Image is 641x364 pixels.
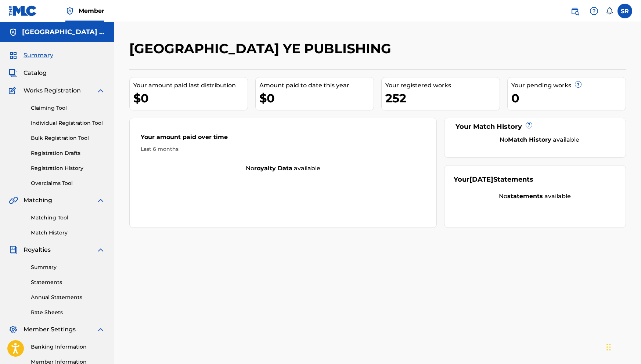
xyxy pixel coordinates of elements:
h5: SYDNEY YE PUBLISHING [22,28,105,36]
img: Top Rightsholder [65,7,74,15]
span: ? [575,81,581,87]
img: help [590,7,598,15]
strong: Match History [508,136,551,143]
a: Registration History [31,164,105,172]
span: Catalog [24,69,47,77]
img: Catalog [9,69,18,77]
strong: royalty data [254,165,292,172]
img: Matching [9,196,18,205]
div: 252 [385,90,500,106]
div: No available [130,164,437,173]
a: SummarySummary [9,51,53,60]
a: Individual Registration Tool [31,119,105,127]
span: [DATE] [469,175,493,183]
div: User Menu [617,4,632,18]
a: Matching Tool [31,214,105,222]
a: Public Search [568,4,582,18]
div: Last 6 months [141,145,426,153]
img: expand [96,325,105,334]
a: Summary [31,263,105,271]
img: Royalties [9,245,18,254]
a: Overclaims Tool [31,179,105,187]
div: Help [587,4,601,18]
a: Annual Statements [31,294,105,301]
a: Claiming Tool [31,104,105,112]
img: Works Registration [9,86,18,95]
img: expand [96,86,105,95]
strong: statements [507,193,543,200]
iframe: Chat Widget [604,329,641,364]
span: Member Settings [24,325,76,334]
span: Member [79,7,104,15]
div: Your amount paid over time [141,133,426,145]
div: Your pending works [511,81,626,90]
div: Your Match History [454,122,616,132]
span: Summary [24,51,53,60]
div: Amount paid to date this year [259,81,374,90]
div: No available [454,192,616,201]
h2: [GEOGRAPHIC_DATA] YE PUBLISHING [129,40,395,57]
div: 0 [511,90,626,106]
a: Bulk Registration Tool [31,134,105,142]
div: Your Statements [454,175,533,185]
img: expand [96,245,105,254]
div: No available [463,135,616,144]
span: Matching [24,196,52,205]
img: expand [96,196,105,205]
div: Your amount paid last distribution [133,81,248,90]
a: Statements [31,279,105,286]
a: Rate Sheets [31,309,105,316]
a: CatalogCatalog [9,69,47,77]
img: Accounts [9,28,18,37]
div: $0 [133,90,248,106]
a: Banking Information [31,343,105,351]
a: Registration Drafts [31,149,105,157]
span: ? [526,122,532,128]
div: Your registered works [385,81,500,90]
img: Summary [9,51,18,60]
div: Drag [606,336,611,358]
div: Notifications [606,7,613,15]
div: $0 [259,90,374,106]
img: MLC Logo [9,6,37,16]
span: Works Registration [24,86,81,95]
img: search [570,7,579,15]
span: Royalties [24,245,51,254]
a: Match History [31,229,105,237]
img: Member Settings [9,325,18,334]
